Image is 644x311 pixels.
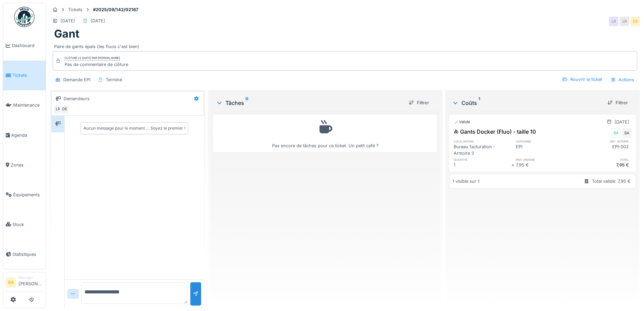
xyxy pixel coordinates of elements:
h6: prix unitaire [516,157,574,162]
div: Demandeurs [64,95,90,102]
div: Paire de gants épais (les fluos c'est bien) [54,41,636,50]
h6: localisation [454,139,511,143]
a: Équipements [3,180,46,209]
span: Agenda [11,132,43,138]
span: Zones [11,162,43,168]
sup: 0 [245,99,248,107]
span: Maintenance [13,102,43,108]
a: Statistiques [3,239,46,269]
img: Badge_color-CXgf-gQk.svg [14,7,34,27]
div: Filtrer [605,98,630,107]
div: 1 visible sur 1 [452,178,479,184]
li: BA [6,277,16,288]
a: Dashboard [3,31,46,61]
strong: #2025/09/142/02167 [90,6,141,13]
li: [PERSON_NAME] [19,275,43,290]
div: Pas encore de tâches pour ce ticket. Un petit café ? [218,118,432,149]
h6: quantité [454,157,511,162]
div: × [511,162,516,168]
a: Maintenance [3,90,46,120]
div: Terminé [106,76,122,83]
h6: total [574,157,631,162]
div: [DATE] [91,18,105,24]
div: 1 [454,162,511,168]
div: Aucun message pour le moment … Soyez le premier ! [84,125,185,131]
div: Coûts [452,99,602,107]
div: 7,95 € [516,162,574,168]
span: Tickets [13,72,43,79]
div: Bureau facturation - Armoire 3 [454,143,511,156]
span: Statistiques [13,251,43,258]
div: Rouvrir le ticket [559,75,605,84]
div: Tâches [216,99,403,107]
div: Actions [607,75,637,85]
div: Gants Docker (Fluo) - taille 10 [454,128,536,136]
div: 7,95 € [574,162,631,168]
div: Pas de commentaire de clôture [65,61,128,68]
h6: ref. interne [574,139,631,143]
div: BA [622,128,631,138]
div: LR [53,105,63,114]
sup: 1 [478,99,480,107]
span: Équipements [13,192,43,198]
a: Agenda [3,120,46,150]
div: EPI-002 [574,143,631,156]
a: Tickets [3,61,46,90]
div: LR [609,17,618,26]
div: LR [620,17,629,26]
div: Total validé: 7,95 € [592,178,630,184]
div: EPI [516,143,574,156]
div: [DATE] [615,119,629,125]
a: Stock [3,209,46,239]
div: Manager [19,275,43,280]
div: Validé [454,119,470,125]
a: BA Manager[PERSON_NAME] [6,275,43,291]
div: Demande EPI [63,76,90,83]
h6: catégorie [516,139,574,143]
div: DE [60,105,69,114]
h1: Gant [54,27,79,40]
div: Clôturé le [DATE] par [PERSON_NAME] [65,56,120,61]
div: Tickets [68,6,82,13]
a: Zones [3,150,46,180]
div: Filtrer [406,98,432,107]
div: [DATE] [61,18,75,24]
div: DE [630,17,640,26]
span: Dashboard [12,42,43,49]
span: Stock [13,221,43,228]
div: BA [611,128,621,138]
